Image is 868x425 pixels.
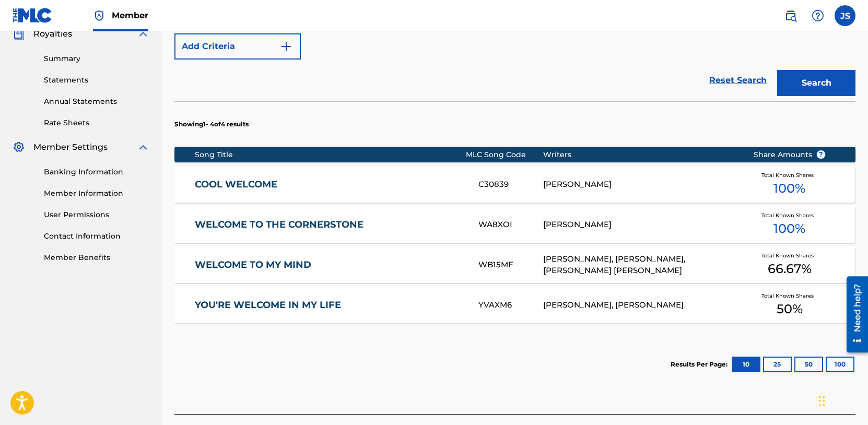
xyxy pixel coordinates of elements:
div: YVAXM6 [478,299,543,311]
img: expand [137,28,149,40]
img: MLC Logo [13,8,53,23]
img: search [784,9,797,22]
div: Help [807,5,828,26]
span: ? [817,150,825,159]
iframe: Chat Widget [816,375,868,425]
a: Statements [44,75,149,86]
a: User Permissions [44,209,149,220]
a: Member Benefits [44,252,149,263]
span: 100 % [773,219,805,238]
p: Showing 1 - 4 of 4 results [174,120,249,129]
a: Member Information [44,188,149,199]
iframe: Resource Center [839,273,868,357]
span: 66.67 % [768,259,812,278]
a: Annual Statements [44,96,149,107]
span: Royalties [33,28,72,40]
span: Total Known Shares [761,171,818,179]
div: [PERSON_NAME] [543,179,737,191]
button: 100 [826,357,854,372]
div: Drag [819,385,825,417]
div: Writers [543,149,737,160]
span: Total Known Shares [761,292,818,300]
button: 25 [763,357,792,372]
button: 50 [794,357,823,372]
span: Member Settings [33,141,108,154]
a: Summary [44,53,149,64]
a: COOL WELCOME [195,179,464,191]
span: Total Known Shares [761,252,818,259]
div: User Menu [835,5,855,26]
div: [PERSON_NAME] [543,219,737,231]
img: expand [137,141,149,154]
p: Results Per Page: [671,360,730,369]
img: help [812,9,824,22]
a: WELCOME TO THE CORNERSTONE [195,219,464,231]
a: WELCOME TO MY MIND [195,259,464,271]
div: WB15MF [478,259,543,271]
div: MLC Song Code [466,149,544,160]
span: Total Known Shares [761,211,818,219]
div: [PERSON_NAME], [PERSON_NAME], [PERSON_NAME] [PERSON_NAME] [543,253,737,277]
span: Share Amounts [754,149,826,160]
button: 10 [732,357,760,372]
button: Search [777,70,855,96]
div: [PERSON_NAME], [PERSON_NAME] [543,299,737,311]
a: Contact Information [44,231,149,242]
span: Member [112,9,148,21]
a: Rate Sheets [44,117,149,128]
button: Add Criteria [174,33,301,60]
img: Royalties [13,28,25,40]
img: Top Rightsholder [93,9,105,22]
a: Reset Search [704,69,772,92]
img: 9d2ae6d4665cec9f34b9.svg [280,40,292,53]
a: Public Search [780,5,801,26]
a: YOU'RE WELCOME IN MY LIFE [195,299,464,311]
div: WA8XOI [478,219,543,231]
img: Member Settings [13,141,25,154]
div: C30839 [478,179,543,191]
div: Song Title [195,149,466,160]
span: 50 % [777,300,803,318]
span: 100 % [773,179,805,198]
a: Banking Information [44,167,149,178]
